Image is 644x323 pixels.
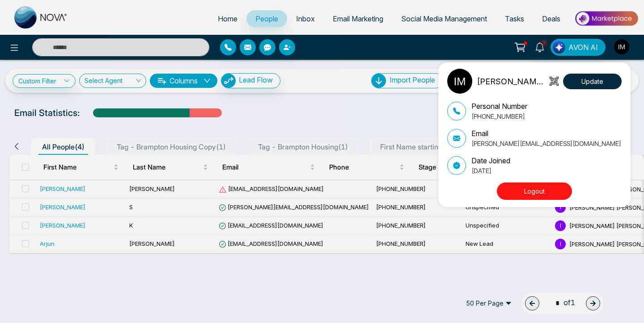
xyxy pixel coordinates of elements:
[471,101,527,112] p: Personal Number
[471,128,621,139] p: Email
[471,112,527,121] p: [PHONE_NUMBER]
[471,139,621,148] p: [PERSON_NAME][EMAIL_ADDRESS][DOMAIN_NAME]
[477,75,547,87] p: [PERSON_NAME] [PERSON_NAME]
[563,74,622,89] button: Update
[471,155,510,166] p: Date Joined
[497,182,572,200] button: Logout
[614,293,635,314] iframe: Intercom live chat
[471,166,510,175] p: [DATE]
